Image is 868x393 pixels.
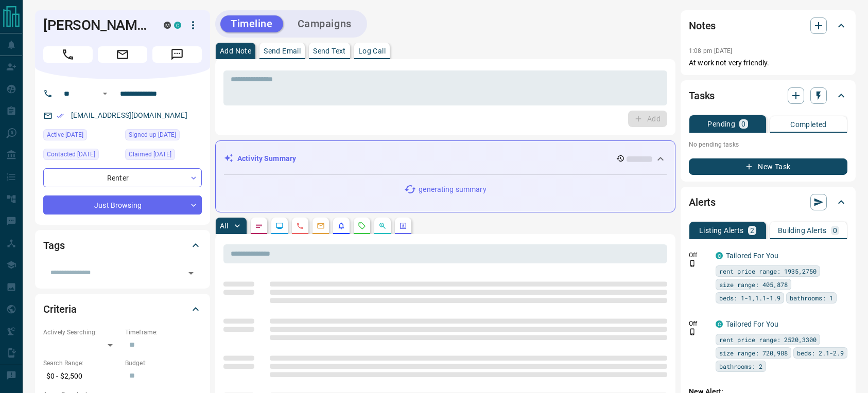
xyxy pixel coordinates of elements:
div: condos.ca [716,320,723,328]
p: Activity Summary [237,153,296,164]
p: Building Alerts [778,227,827,234]
span: Email [98,46,147,63]
svg: Calls [296,222,304,230]
p: $0 - $2,500 [43,368,120,385]
a: Tailored For You [726,252,778,260]
p: Log Call [358,47,386,55]
svg: Lead Browsing Activity [275,222,284,230]
span: rent price range: 2520,3300 [719,334,817,345]
h1: [PERSON_NAME] [43,17,148,33]
svg: Requests [358,222,366,230]
p: At work not very friendly. [689,58,847,68]
a: Tailored For You [726,320,778,328]
button: Campaigns [287,15,362,32]
div: Wed Jun 04 2025 [125,149,202,163]
p: Budget: [125,359,202,368]
span: size range: 405,878 [719,279,788,290]
p: Completed [790,121,827,128]
p: No pending tasks [689,137,847,152]
p: 0 [741,120,745,128]
div: Renter [43,168,202,187]
button: Timeline [220,15,283,32]
span: Call [43,46,93,63]
p: 2 [750,227,754,234]
h2: Criteria [43,301,77,317]
div: Activity Summary [224,149,667,168]
button: Open [184,266,198,280]
h2: Notes [689,17,716,34]
div: Wed Jun 04 2025 [43,149,120,163]
p: Actively Searching: [43,328,120,337]
svg: Notes [255,222,263,230]
div: Thu Sep 16 2021 [125,129,202,144]
div: Notes [689,13,847,38]
p: Send Email [264,47,301,55]
span: beds: 1-1,1.1-1.9 [719,293,780,303]
p: Send Text [313,47,346,55]
div: Sat Oct 11 2025 [43,129,120,144]
div: condos.ca [174,22,181,29]
p: Timeframe: [125,328,202,337]
span: Contacted [DATE] [47,149,95,159]
div: Alerts [689,190,847,215]
p: Add Note [220,47,251,55]
span: rent price range: 1935,2750 [719,266,817,276]
span: Message [152,46,202,63]
p: Pending [707,120,735,128]
h2: Tasks [689,87,715,104]
button: New Task [689,158,847,175]
svg: Emails [317,222,325,230]
svg: Agent Actions [399,222,407,230]
p: 0 [833,227,837,234]
div: mrloft.ca [164,22,171,29]
p: Search Range: [43,359,120,368]
p: Off [689,319,709,328]
p: Listing Alerts [699,227,744,234]
span: bathrooms: 2 [719,361,762,371]
span: size range: 720,988 [719,348,788,358]
svg: Opportunities [378,222,387,230]
p: All [220,222,228,229]
svg: Listing Alerts [337,222,345,230]
div: condos.ca [716,252,723,259]
p: 1:08 pm [DATE] [689,47,733,55]
a: [EMAIL_ADDRESS][DOMAIN_NAME] [71,111,187,119]
div: Tasks [689,83,847,108]
p: generating summary [419,184,486,195]
div: Criteria [43,297,202,321]
h2: Alerts [689,194,716,210]
div: Just Browsing [43,195,202,215]
span: beds: 2.1-2.9 [797,348,844,358]
h2: Tags [43,237,64,254]
button: Open [99,87,111,100]
svg: Email Verified [57,112,64,119]
div: Tags [43,233,202,258]
span: Signed up [DATE] [129,130,176,140]
svg: Push Notification Only [689,328,696,335]
p: Off [689,251,709,260]
svg: Push Notification Only [689,260,696,267]
span: Active [DATE] [47,130,83,140]
span: Claimed [DATE] [129,149,171,159]
span: bathrooms: 1 [790,293,833,303]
